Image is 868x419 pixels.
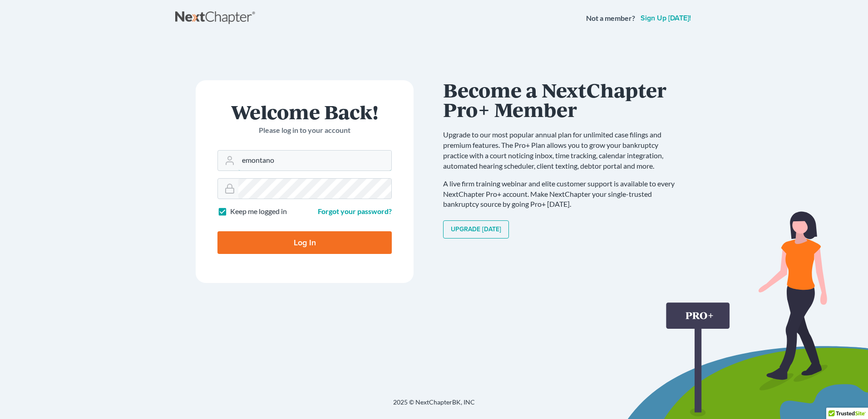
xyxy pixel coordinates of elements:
[217,125,392,136] p: Please log in to your account
[586,13,635,24] strong: Not a member?
[443,220,509,239] a: Upgrade [DATE]
[217,231,392,254] input: Log In
[217,102,392,122] h1: Welcome Back!
[230,206,287,217] label: Keep me logged in
[443,130,684,171] p: Upgrade to our most popular annual plan for unlimited case filings and premium features. The Pro+...
[238,151,391,171] input: Email Address
[443,179,684,210] p: A live firm training webinar and elite customer support is available to every NextChapter Pro+ ac...
[175,398,693,414] div: 2025 © NextChapterBK, INC
[318,207,392,215] a: Forgot your password?
[639,15,693,22] a: Sign up [DATE]!
[443,80,684,119] h1: Become a NextChapter Pro+ Member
